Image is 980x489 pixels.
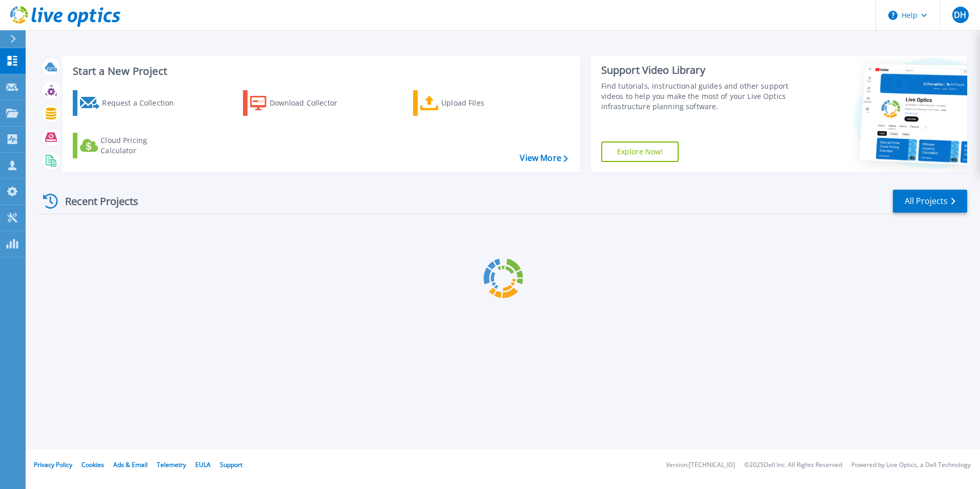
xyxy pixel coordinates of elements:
a: Ads & Email [113,460,148,469]
div: Find tutorials, instructional guides and other support videos to help you make the most of your L... [601,81,793,112]
a: Download Collector [243,90,357,116]
a: Support [220,460,242,469]
a: Upload Files [413,90,527,116]
div: Upload Files [441,93,523,113]
a: View More [520,153,567,163]
a: Telemetry [157,460,186,469]
a: Cloud Pricing Calculator [73,133,187,158]
div: Support Video Library [601,64,793,77]
li: Powered by Live Optics, a Dell Technology [851,462,971,468]
a: Request a Collection [73,90,187,116]
div: Recent Projects [39,189,152,214]
div: Download Collector [270,93,352,113]
a: All Projects [893,190,967,213]
h3: Start a New Project [73,66,567,77]
a: Privacy Policy [34,460,72,469]
a: EULA [195,460,211,469]
li: © 2025 Dell Inc. All Rights Reserved [744,462,842,468]
span: DH [954,11,966,19]
a: Explore Now! [601,141,679,162]
div: Request a Collection [102,93,184,113]
a: Cookies [81,460,104,469]
div: Cloud Pricing Calculator [100,135,182,156]
li: Version: [TECHNICAL_ID] [666,462,735,468]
